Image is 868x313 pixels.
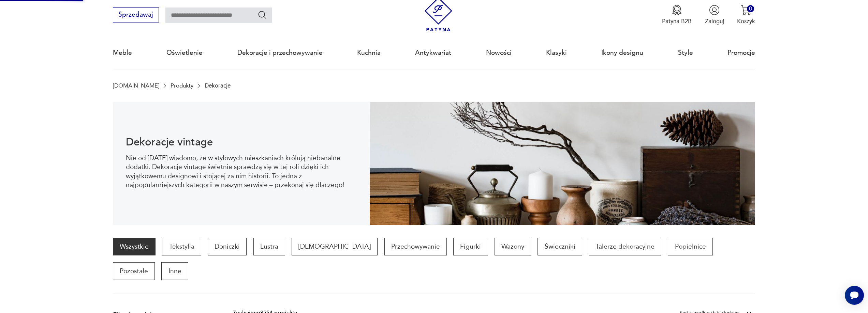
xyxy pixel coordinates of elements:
[705,5,724,25] button: Zaloguj
[205,82,231,89] p: Dekoracje
[162,238,201,255] a: Tekstylia
[113,37,132,68] a: Meble
[161,262,188,280] a: Inne
[292,238,378,255] a: [DEMOGRAPHIC_DATA]
[709,5,720,15] img: Ikonka użytkownika
[705,17,724,25] p: Zaloguj
[662,17,692,25] p: Patyna B2B
[113,82,159,89] a: [DOMAIN_NAME]
[126,137,357,147] h1: Dekoracje vintage
[113,238,156,255] a: Wszystkie
[237,37,323,68] a: Dekoracje i przechowywanie
[453,238,488,255] a: Figurki
[672,5,682,15] img: Ikona medalu
[662,5,692,25] a: Ikona medaluPatyna B2B
[113,262,155,280] a: Pozostałe
[258,10,267,20] button: Szukaj
[538,238,582,255] a: Świeczniki
[727,37,755,68] a: Promocje
[113,13,159,18] a: Sprzedawaj
[126,154,357,190] p: Nie od [DATE] wiadomo, że w stylowych mieszkaniach królują niebanalne dodatki. Dekoracje vintage ...
[208,238,247,255] a: Doniczki
[495,238,531,255] a: Wazony
[747,5,754,12] div: 0
[357,37,381,68] a: Kuchnia
[166,37,203,68] a: Oświetlenie
[589,238,661,255] a: Talerze dekoracyjne
[601,37,643,68] a: Ikony designu
[253,238,285,255] a: Lustra
[741,5,751,15] img: Ikona koszyka
[668,238,712,255] a: Popielnice
[486,37,512,68] a: Nowości
[384,238,447,255] a: Przechowywanie
[737,5,755,25] button: 0Koszyk
[845,286,864,305] iframe: Smartsupp widget button
[370,102,755,225] img: 3afcf10f899f7d06865ab57bf94b2ac8.jpg
[678,37,693,68] a: Style
[415,37,451,68] a: Antykwariat
[662,5,692,25] button: Patyna B2B
[113,7,159,22] button: Sprzedawaj
[546,37,567,68] a: Klasyki
[171,82,193,89] a: Produkty
[737,17,755,25] p: Koszyk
